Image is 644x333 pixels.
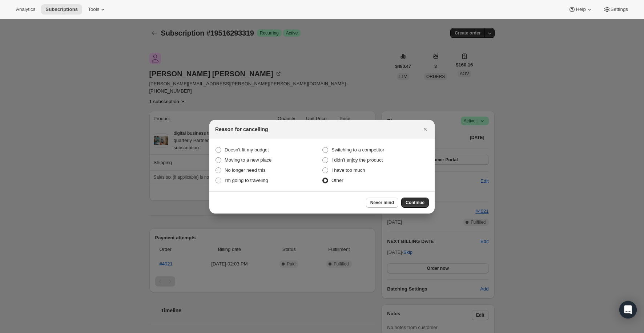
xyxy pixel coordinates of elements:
[401,198,429,208] button: Continue
[611,7,628,12] span: Settings
[84,4,111,15] button: Tools
[215,126,268,133] h2: Reason for cancelling
[370,200,394,206] span: Never mind
[420,124,430,134] button: Close
[366,198,398,208] button: Never mind
[16,7,35,12] span: Analytics
[225,157,271,163] span: Moving to a new place
[331,147,384,153] span: Switching to a competitor
[225,178,268,183] span: I'm going to traveling
[12,4,40,15] button: Analytics
[45,7,78,12] span: Subscriptions
[406,200,424,206] span: Continue
[331,167,365,173] span: I have too much
[41,4,82,15] button: Subscriptions
[576,7,585,12] span: Help
[331,178,343,183] span: Other
[619,301,637,318] div: Open Intercom Messenger
[225,147,269,153] span: Doesn't fit my budget
[225,167,266,173] span: No longer need this
[564,4,597,15] button: Help
[331,157,383,163] span: I didn't enjoy the product
[599,4,632,15] button: Settings
[88,7,99,12] span: Tools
